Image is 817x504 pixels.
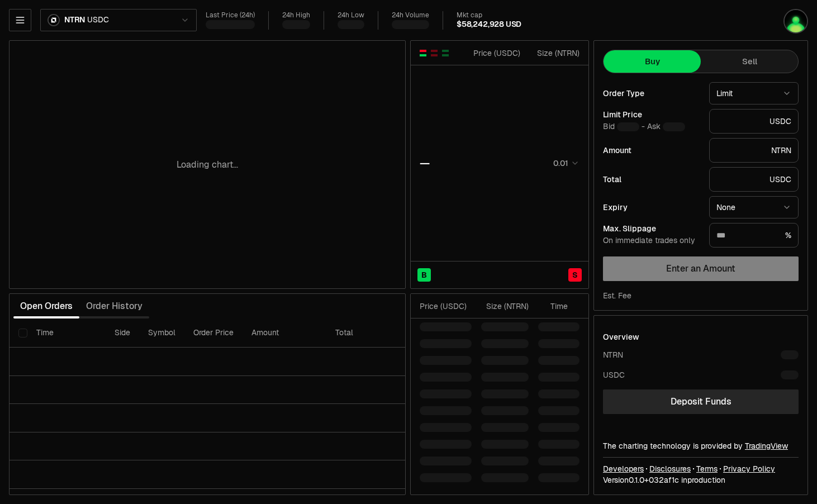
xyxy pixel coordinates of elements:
[79,295,149,317] button: Order History
[603,389,799,414] a: Deposit Funds
[206,11,255,20] div: Last Price (24h)
[603,369,625,381] div: USDC
[709,167,799,192] div: USDC
[106,318,139,348] th: Side
[457,20,521,30] div: $58,242,928 USD
[326,318,410,348] th: Total
[603,111,700,118] div: Limit Price
[139,318,184,348] th: Symbol
[603,290,631,301] div: Est. Fee
[184,318,243,348] th: Order Price
[785,10,807,32] img: 9374.1
[13,295,79,317] button: Open Orders
[603,175,700,183] div: Total
[49,15,59,25] img: NTRN Logo
[603,89,700,97] div: Order Type
[603,474,799,486] div: Version 0.1.0 + in production
[441,49,450,58] button: Show Buy Orders Only
[603,463,644,474] a: Developers
[471,47,520,59] div: Price ( USDC )
[709,223,799,248] div: %
[18,329,27,337] button: Select all
[481,301,529,312] div: Size ( NTRN )
[177,158,238,172] p: Loading chart...
[603,122,645,132] span: Bid -
[243,318,326,348] th: Amount
[723,463,775,474] a: Privacy Policy
[420,155,430,171] div: —
[709,109,799,134] div: USDC
[603,236,700,246] div: On immediate trades only
[649,463,691,474] a: Disclosures
[282,11,310,20] div: 24h High
[696,463,718,474] a: Terms
[603,225,700,232] div: Max. Slippage
[603,349,623,360] div: NTRN
[338,11,364,20] div: 24h Low
[538,301,568,312] div: Time
[603,440,799,451] div: The charting technology is provided by
[647,122,685,132] span: Ask
[392,11,429,20] div: 24h Volume
[709,82,799,104] button: Limit
[27,318,106,348] th: Time
[530,47,579,59] div: Size ( NTRN )
[649,475,679,485] span: 032af1cc4b1a941a327a141b17692456eb3c3a45
[419,49,427,58] button: Show Buy and Sell Orders
[572,269,578,280] span: S
[709,138,799,163] div: NTRN
[421,269,427,280] span: B
[550,156,579,170] button: 0.01
[745,441,788,451] a: TradingView
[420,301,472,312] div: Price ( USDC )
[430,49,439,58] button: Show Sell Orders Only
[709,196,799,218] button: None
[603,203,700,211] div: Expiry
[701,50,798,73] button: Sell
[603,146,700,154] div: Amount
[603,331,639,343] div: Overview
[457,11,521,20] div: Mkt cap
[64,15,85,25] span: NTRN
[87,15,108,25] span: USDC
[604,50,701,73] button: Buy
